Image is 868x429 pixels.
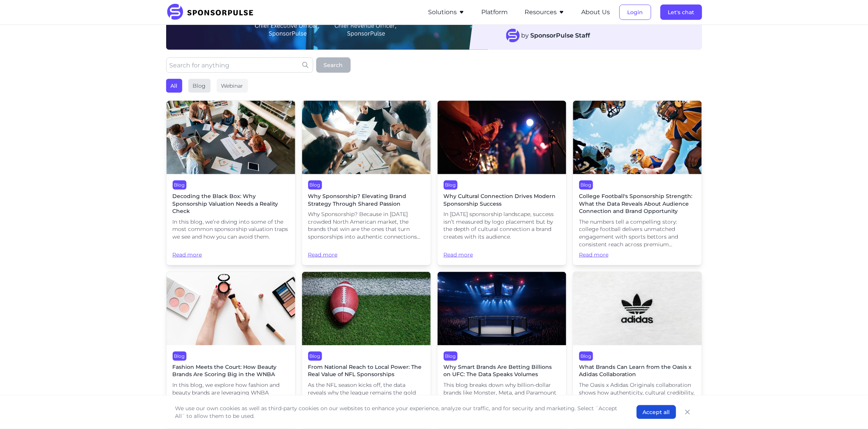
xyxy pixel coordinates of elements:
img: Photo by Getty Images courtesy of Unsplash [302,101,431,174]
a: BlogWhy Smart Brands Are Betting Billions on UFC: The Data Speaks VolumesThis blog breaks down wh... [437,272,567,429]
a: About Us [582,9,610,16]
img: Getty Images courtesy of Unsplash [302,272,431,345]
a: BlogWhat Brands Can Learn from the Oasis x Adidas CollaborationThe Oasis x Adidas Originals colla... [573,272,702,429]
button: Close [682,407,693,418]
a: Platform [482,9,508,16]
a: BlogWhy Sponsorship? Elevating Brand Strategy Through Shared PassionWhy Sponsorship? Because in [... [302,100,431,265]
a: BlogFashion Meets the Court: How Beauty Brands Are Scoring Big in the WNBAIn this blog, we explor... [166,272,296,429]
span: What Brands Can Learn from the Oasis x Adidas Collaboration [579,364,696,379]
span: Read more [579,251,696,259]
div: Blog [579,180,593,190]
span: Why Smart Brands Are Betting Billions on UFC: The Data Speaks Volumes [444,364,560,379]
img: Getty Images courtesy of Unsplash [573,101,702,174]
span: Read more [308,244,425,259]
div: Blog [173,352,186,361]
button: Search [316,57,351,73]
button: Resources [525,8,565,17]
span: Why Cultural Connection Drives Modern Sponsorship Success [444,193,560,208]
img: SponsorPulse Staff [506,29,520,43]
img: Neza Dolmo courtesy of Unsplash [438,101,566,174]
a: BlogDecoding the Black Box: Why Sponsorship Valuation Needs a Reality CheckIn this blog, we’re di... [166,100,296,265]
a: Login [620,9,651,16]
span: As the NFL season kicks off, the data reveals why the league remains the gold standard for sports... [308,382,425,412]
button: Login [620,5,651,20]
span: The numbers tell a compelling story: college football delivers unmatched engagement with sports b... [579,218,696,248]
div: Webinar [217,79,248,93]
input: Search for anything [166,57,313,73]
span: From National Reach to Local Power: The Real Value of NFL Sponsorships [308,364,425,379]
span: In this blog, we explore how fashion and beauty brands are leveraging WNBA sponsorships to reach ... [173,382,289,412]
div: Blog [579,352,593,361]
strong: SponsorPulse Staff [531,32,590,39]
span: Decoding the Black Box: Why Sponsorship Valuation Needs a Reality Check [173,193,289,215]
img: Christian Wiediger, courtesy of Unsplash [573,272,702,345]
a: BlogFrom National Reach to Local Power: The Real Value of NFL SponsorshipsAs the NFL season kicks... [302,272,431,429]
span: by [521,31,590,40]
div: Blog [444,180,458,190]
span: Read more [173,244,289,259]
button: Let's chat [660,5,702,20]
button: About Us [582,8,610,17]
span: This blog breaks down why billion-dollar brands like Monster, Meta, and Paramount are betting big... [444,382,560,412]
a: BlogWhy Cultural Connection Drives Modern Sponsorship SuccessIn [DATE] sponsorship landscape, suc... [437,100,567,265]
span: Why Sponsorship? Because in [DATE] crowded North American market, the brands that win are the one... [308,211,425,241]
img: SponsorPulse [166,4,259,21]
button: Platform [482,8,508,17]
button: Accept all [637,405,676,419]
span: College Football's Sponsorship Strength: What the Data Reveals About Audience Connection and Bran... [579,193,696,215]
div: Blog [444,352,458,361]
div: Blog [188,79,211,93]
p: We use our own cookies as well as third-party cookies on our websites to enhance your experience,... [175,404,621,420]
a: Let's chat [660,9,702,16]
span: In this blog, we’re diving into some of the most common sponsorship valuation traps we see and ho... [173,218,289,241]
button: Solutions [428,8,465,17]
span: Fashion Meets the Court: How Beauty Brands Are Scoring Big in the WNBA [173,364,289,379]
a: BlogCollege Football's Sponsorship Strength: What the Data Reveals About Audience Connection and ... [573,100,702,265]
div: All [166,79,182,93]
span: The Oasis x Adidas Originals collaboration shows how authenticity, cultural credibility, and lega... [579,382,696,412]
span: Why Sponsorship? Elevating Brand Strategy Through Shared Passion [308,193,425,208]
img: search icon [302,62,309,68]
img: Image by Curated Lifestyle courtesy of Unsplash [167,272,295,345]
span: In [DATE] sponsorship landscape, success isn’t measured by logo placement but by the depth of cul... [444,211,560,241]
div: Blog [308,180,322,190]
img: AI generated image [438,272,566,345]
div: Blog [173,180,186,190]
img: Getty images courtesy of Unsplash [167,101,295,174]
span: Read more [444,244,560,259]
iframe: Chat Widget [830,392,868,429]
div: Blog [308,352,322,361]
